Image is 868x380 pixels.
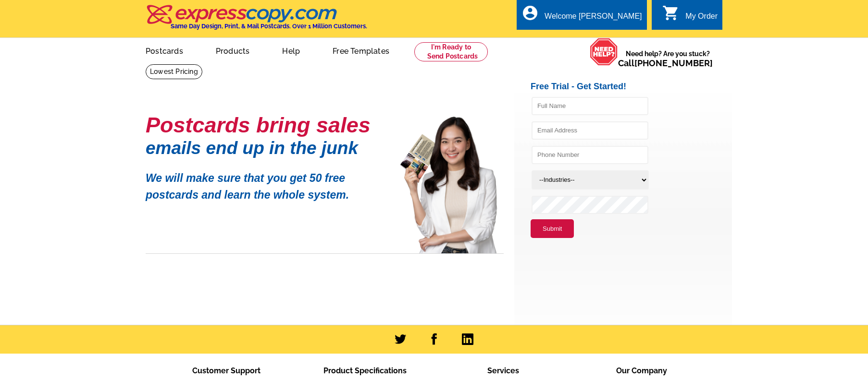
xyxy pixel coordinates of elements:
[616,366,667,375] span: Our Company
[590,38,618,66] img: help
[487,366,519,375] span: Services
[323,366,407,375] span: Product Specifications
[146,12,367,30] a: Same Day Design, Print, & Mail Postcards. Over 1 Million Customers.
[317,39,405,61] a: Free Templates
[545,12,642,25] div: Welcome [PERSON_NAME]
[171,23,367,30] h4: Same Day Design, Print, & Mail Postcards. Over 1 Million Customers.
[192,366,260,375] span: Customer Support
[532,97,648,115] input: Full Name
[685,12,718,25] div: My Order
[200,39,265,61] a: Products
[662,4,680,22] i: shopping_cart
[618,58,713,68] span: Call
[618,49,718,68] span: Need help? Are you stuck?
[662,11,718,23] a: shopping_cart My Order
[146,163,386,203] p: We will make sure that you get 50 free postcards and learn the whole system.
[130,39,198,61] a: Postcards
[532,146,648,164] input: Phone Number
[267,39,315,61] a: Help
[521,4,539,22] i: account_circle
[531,219,574,238] button: Submit
[634,58,713,68] a: [PHONE_NUMBER]
[146,143,386,153] h1: emails end up in the junk
[146,117,386,133] h1: Postcards bring sales
[531,82,732,92] h2: Free Trial - Get Started!
[532,121,648,140] input: Email Address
